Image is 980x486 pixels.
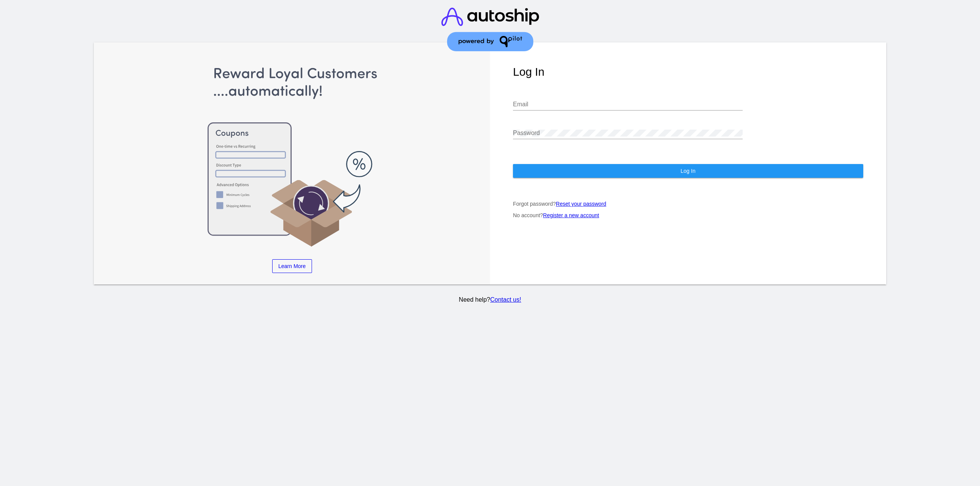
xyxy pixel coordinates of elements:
[556,201,606,207] a: Reset your password
[272,259,312,273] a: Learn More
[490,296,521,303] a: Contact us!
[513,201,863,207] p: Forgot password?
[278,263,306,269] span: Learn More
[681,168,696,174] span: Log In
[513,212,863,218] p: No account?
[513,164,863,178] button: Log In
[513,65,863,78] h1: Log In
[93,296,887,303] p: Need help?
[513,101,743,108] input: Email
[543,212,599,218] a: Register a new account
[117,65,467,248] img: Apply Coupons Automatically to Scheduled Orders with QPilot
